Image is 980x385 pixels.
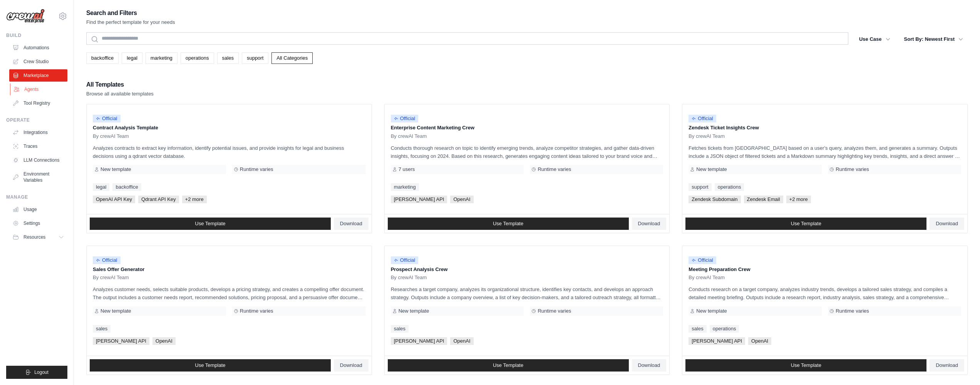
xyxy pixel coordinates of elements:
a: Use Template [90,218,331,230]
a: Environment Variables [9,168,67,186]
div: Manage [6,194,67,200]
a: Download [930,218,964,230]
span: OpenAI API Key [93,196,135,203]
span: Runtime varies [836,166,869,172]
a: backoffice [112,183,141,191]
a: support [242,52,268,64]
span: Download [638,362,660,368]
button: Resources [9,231,67,243]
p: Prospect Analysis Crew [391,266,663,273]
a: Use Template [90,359,331,372]
span: Official [391,115,419,122]
span: By crewAI Team [689,275,725,281]
a: Integrations [9,126,67,139]
p: Meeting Preparation Crew [689,266,961,273]
p: Conducts research on a target company, analyzes industry trends, develops a tailored sales strate... [689,285,961,301]
a: Use Template [685,218,926,230]
a: sales [391,325,409,333]
span: 7 users [399,166,415,172]
a: Traces [9,140,67,152]
a: legal [93,183,109,191]
a: Settings [9,217,67,229]
span: [PERSON_NAME] API [689,337,745,345]
span: Use Template [195,362,225,368]
button: Sort By: Newest First [900,32,968,46]
span: Use Template [493,221,523,227]
span: Runtime varies [240,308,273,314]
a: Use Template [388,359,629,372]
a: Download [632,218,667,230]
span: [PERSON_NAME] API [391,337,447,345]
div: Operate [6,117,67,123]
span: New template [696,166,727,172]
span: Use Template [791,221,821,227]
a: Download [632,359,667,372]
a: Agents [10,83,68,95]
span: Zendesk Email [744,196,783,203]
span: Official [689,256,716,264]
p: Zendesk Ticket Insights Crew [689,124,961,132]
span: Download [936,362,958,368]
span: Use Template [195,221,225,227]
span: Download [638,221,660,227]
button: Logout [6,366,67,379]
a: Use Template [685,359,926,372]
span: Official [93,115,121,122]
span: Download [340,362,362,368]
a: LLM Connections [9,154,67,166]
span: Runtime varies [538,308,571,314]
span: +2 more [182,196,207,203]
span: [PERSON_NAME] API [391,196,447,203]
a: backoffice [86,52,119,64]
a: operations [181,52,214,64]
span: Zendesk Subdomain [689,196,740,203]
a: Download [334,218,369,230]
span: Resources [23,234,45,240]
a: operations [715,183,744,191]
span: Runtime varies [538,166,571,172]
a: marketing [146,52,178,64]
a: legal [122,52,142,64]
button: Use Case [854,32,895,46]
span: New template [399,308,429,314]
p: Sales Offer Generator [93,266,365,273]
p: Contract Analysis Template [93,124,365,132]
a: marketing [391,183,419,191]
span: Logout [34,369,49,375]
a: support [689,183,711,191]
span: New template [101,166,131,172]
span: Official [689,115,716,122]
span: By crewAI Team [391,275,427,281]
h2: Search and Filters [86,8,175,18]
span: OpenAI [450,337,473,345]
span: Use Template [791,362,821,368]
span: Download [936,221,958,227]
a: All Categories [271,52,313,64]
span: Official [391,256,419,264]
a: sales [689,325,706,333]
a: Automations [9,42,67,54]
p: Analyzes contracts to extract key information, identify potential issues, and provide insights fo... [93,144,365,160]
p: Fetches tickets from [GEOGRAPHIC_DATA] based on a user's query, analyzes them, and generates a su... [689,144,961,160]
a: Download [334,359,369,372]
span: New template [696,308,727,314]
a: Use Template [388,218,629,230]
span: Download [340,221,362,227]
p: Browse all available templates [86,90,154,98]
span: [PERSON_NAME] API [93,337,149,345]
span: Qdrant API Key [138,196,179,203]
p: Analyzes customer needs, selects suitable products, develops a pricing strategy, and creates a co... [93,285,365,301]
span: OpenAI [450,196,473,203]
p: Researches a target company, analyzes its organizational structure, identifies key contacts, and ... [391,285,663,301]
img: Logo [6,9,45,23]
a: sales [217,52,239,64]
a: Marketplace [9,69,67,82]
span: Use Template [493,362,523,368]
a: Download [930,359,964,372]
p: Conducts thorough research on topic to identify emerging trends, analyze competitor strategies, a... [391,144,663,160]
a: operations [710,325,739,333]
a: Usage [9,203,67,216]
span: Runtime varies [836,308,869,314]
span: By crewAI Team [93,133,129,139]
span: By crewAI Team [391,133,427,139]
